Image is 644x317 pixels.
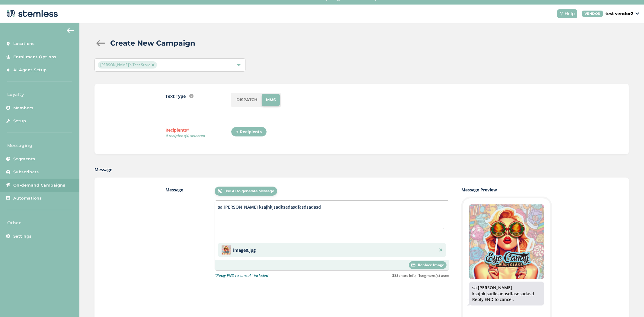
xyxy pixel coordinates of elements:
div: + Recipients [231,127,267,137]
li: DISPATCH [232,94,262,106]
div: VENDOR [582,11,603,17]
span: Help [565,11,575,17]
label: segment(s) used [418,273,449,278]
span: Subscribers [13,169,39,175]
span: Setup [13,118,26,124]
strong: 1 [418,273,420,278]
span: 0 recipient(s) selected [165,133,231,139]
img: logo-dark-0685b13c.svg [5,8,58,20]
li: MMS [262,94,280,106]
img: icon-image-white-304da26c.svg [411,264,415,267]
img: icon-info-236977d2.svg [189,94,194,98]
span: Automations [13,195,42,201]
span: Settings [13,233,32,239]
img: Z [469,204,544,279]
img: Z [222,245,231,255]
p: image0.jpg [233,247,256,253]
img: icon-arrow-back-accent-c549486e.svg [67,28,74,33]
img: icon-close-accent-8a337256.svg [152,63,155,66]
img: icon-help-white-03924b79.svg [560,12,563,15]
span: Locations [13,41,35,47]
img: icon_down-arrow-small-66adaf34.svg [636,12,639,15]
div: sa,[PERSON_NAME] ksajhkjsadksadasdfasdsadasd Reply END to cancel. [472,285,541,303]
span: Replace Image [418,262,444,268]
button: Use AI to generate Message [215,187,277,196]
iframe: Chat Widget [614,288,644,317]
label: Message Preview [461,187,558,193]
strong: 383 [392,273,399,278]
p: "Reply END to cancel." included [215,273,268,278]
label: Message [95,166,112,173]
label: Message [165,187,203,278]
label: Text Type [165,93,186,99]
img: icon-close-grey-5d0e49a8.svg [439,248,442,251]
span: Use AI to generate Message [224,188,274,194]
label: chars left; [392,273,416,278]
label: Recipients* [165,127,231,141]
span: Enrollment Options [13,54,56,60]
p: test vendor2 [605,11,633,17]
h2: Create New Campaign [110,38,195,49]
span: On-demand Campaigns [13,182,66,188]
span: Segments [13,156,35,162]
span: Members [13,105,34,111]
span: [PERSON_NAME]'s Test Store [98,61,157,69]
span: AI Agent Setup [13,67,47,73]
